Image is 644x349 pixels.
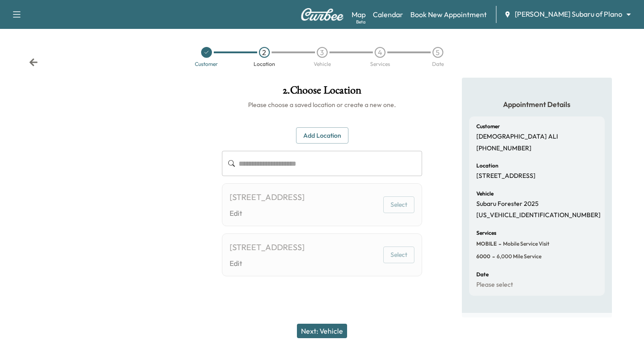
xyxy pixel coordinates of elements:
button: Next: Vehicle [297,324,347,338]
div: 2 [259,47,270,58]
h5: Appointment Details [469,99,605,109]
div: Services [370,61,390,67]
div: Beta [356,19,366,25]
button: Select [383,247,414,263]
div: Location [254,61,275,67]
div: [STREET_ADDRESS] [230,241,305,254]
h1: 2 . Choose Location [222,85,422,100]
span: - [497,239,501,248]
p: Please select [476,281,513,289]
div: 5 [432,47,443,58]
div: Back [29,58,38,67]
h6: Vehicle [476,191,494,196]
span: Mobile Service Visit [501,240,550,247]
div: 4 [375,47,385,58]
p: Subaru Forester 2025 [476,200,539,208]
span: MOBILE [476,240,497,247]
p: [US_VEHICLE_IDENTIFICATION_NUMBER] [476,211,601,219]
div: Vehicle [314,61,331,67]
a: Edit [230,258,305,269]
a: Edit [230,208,305,219]
span: [PERSON_NAME] Subaru of Plano [515,9,622,19]
button: Select [383,196,414,213]
button: Add Location [296,127,348,144]
div: 3 [317,47,328,58]
h6: Date [476,272,489,277]
h6: Please choose a saved location or create a new one. [222,100,422,109]
a: Book New Appointment [410,9,487,20]
div: Date [432,61,444,67]
p: [PHONE_NUMBER] [476,144,531,153]
span: - [490,252,495,261]
span: 6000 [476,253,490,260]
div: [STREET_ADDRESS] [230,191,305,204]
a: MapBeta [352,9,366,20]
a: Calendar [373,9,403,20]
h6: Services [476,230,496,236]
span: 6,000 mile Service [495,253,541,260]
img: Curbee Logo [301,8,344,21]
h6: Customer [476,124,500,129]
p: [DEMOGRAPHIC_DATA] ALI [476,133,558,141]
h6: Location [476,163,498,168]
p: [STREET_ADDRESS] [476,172,536,180]
div: Customer [195,61,218,67]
